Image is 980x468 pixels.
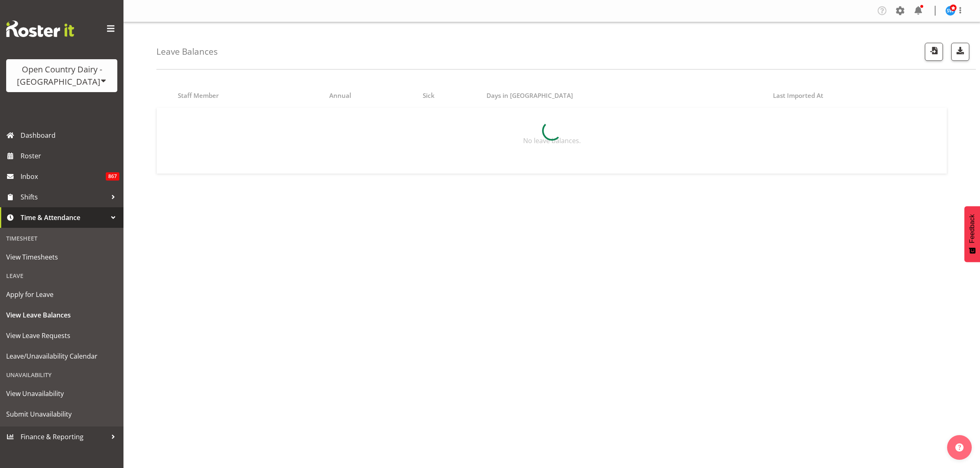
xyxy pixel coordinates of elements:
span: Shifts [21,191,107,203]
span: Submit Unavailability [6,408,117,420]
span: Feedback [968,214,976,243]
div: Timesheet [2,230,121,247]
h4: Leave Balances [156,47,218,56]
button: Import Leave Balances [925,43,943,61]
a: Submit Unavailability [2,404,121,424]
span: View Unavailability [6,387,117,400]
span: View Leave Balances [6,309,117,321]
span: Finance & Reporting [21,431,107,443]
span: Apply for Leave [6,288,117,301]
a: View Timesheets [2,247,121,267]
div: Open Country Dairy - [GEOGRAPHIC_DATA] [14,63,109,88]
img: Rosterit website logo [6,21,74,37]
span: Dashboard [21,129,119,141]
img: steve-webb8258.jpg [945,6,955,16]
span: Roster [21,150,119,162]
span: View Timesheets [6,251,117,263]
div: Leave [2,267,121,284]
span: 867 [106,172,119,181]
span: View Leave Requests [6,329,117,342]
span: Time & Attendance [21,211,107,224]
a: Apply for Leave [2,284,121,305]
span: Leave/Unavailability Calendar [6,350,117,362]
a: View Leave Requests [2,325,121,346]
span: Inbox [21,170,106,183]
a: Leave/Unavailability Calendar [2,346,121,366]
a: View Leave Balances [2,305,121,325]
button: Feedback - Show survey [964,206,980,262]
button: Download Leave Balances [951,43,969,61]
a: View Unavailability [2,383,121,404]
img: help-xxl-2.png [955,443,964,452]
div: Unavailability [2,366,121,383]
